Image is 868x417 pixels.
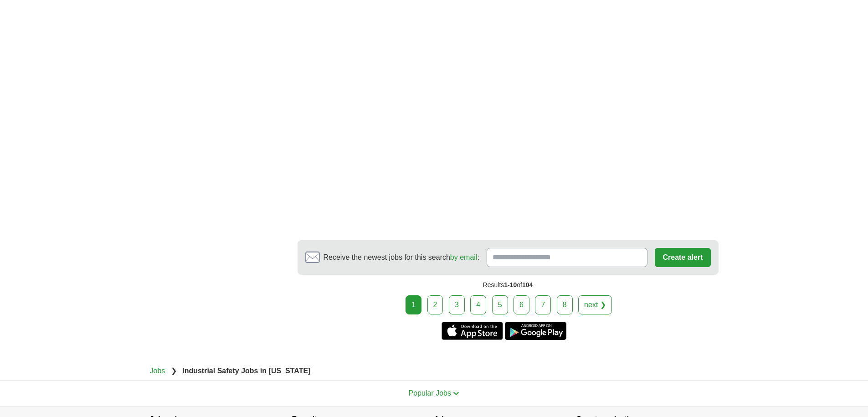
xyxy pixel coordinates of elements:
[449,295,465,314] a: 3
[492,295,508,314] a: 5
[450,253,478,261] a: by email
[409,389,451,397] span: Popular Jobs
[406,295,421,314] div: 1
[505,322,566,340] a: Get the Android app
[171,367,177,375] span: ❯
[504,281,517,288] span: 1-10
[150,367,165,375] a: Jobs
[557,295,573,314] a: 8
[578,295,612,314] a: next ❯
[182,367,310,375] strong: Industrial Safety Jobs in [US_STATE]
[655,248,710,267] button: Create alert
[522,281,533,288] span: 104
[453,391,459,396] img: toggle icon
[442,322,503,340] a: Get the iPhone app
[324,252,479,263] span: Receive the newest jobs for this search :
[427,295,443,314] a: 2
[514,295,529,314] a: 6
[298,275,719,295] div: Results of
[298,6,719,233] iframe: Ads by Google
[535,295,551,314] a: 7
[470,295,486,314] a: 4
